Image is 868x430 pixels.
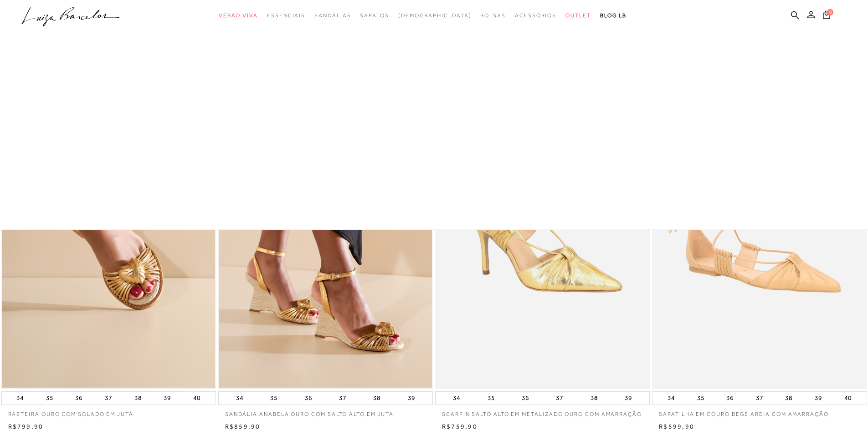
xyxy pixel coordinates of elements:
a: SCARPIN SALTO ALTO EM METALIZADO OURO COM AMARRAÇÃO [435,405,650,418]
span: R$599,90 [659,423,694,430]
button: 35 [694,392,707,405]
button: 39 [405,392,418,405]
a: noSubCategoriesText [398,7,472,24]
button: 38 [370,392,383,405]
span: Sandálias [314,12,351,19]
a: SAPATILHA EM COURO BEGE AREIA COM AMARRAÇÃO [652,405,867,418]
a: categoryNavScreenReaderText [515,7,556,24]
button: 35 [485,392,498,405]
a: SANDÁLIA ANABELA OURO COM SALTO ALTO EM JUTA [218,405,433,418]
button: 35 [43,392,56,405]
span: R$759,90 [442,423,478,430]
button: 39 [161,392,174,405]
button: 34 [14,392,26,405]
button: 34 [233,392,246,405]
button: 37 [102,392,115,405]
a: BLOG LB [600,7,627,24]
a: categoryNavScreenReaderText [480,7,506,24]
span: Essenciais [267,12,305,19]
span: Sapatos [360,12,389,19]
button: 0 [820,10,833,22]
button: 34 [450,392,463,405]
button: 37 [336,392,349,405]
a: categoryNavScreenReaderText [219,7,258,24]
span: 0 [827,9,833,15]
a: categoryNavScreenReaderText [360,7,389,24]
span: R$859,90 [225,423,261,430]
button: 38 [782,392,795,405]
a: RASTEIRA OURO COM SOLADO EM JUTÁ [1,405,216,418]
button: 38 [132,392,144,405]
button: 34 [665,392,678,405]
button: 40 [190,392,203,405]
span: R$799,90 [8,423,44,430]
button: 39 [812,392,825,405]
button: 35 [267,392,280,405]
span: Bolsas [480,12,506,19]
button: 37 [753,392,766,405]
button: 40 [842,392,854,405]
span: Outlet [565,12,591,19]
a: categoryNavScreenReaderText [314,7,351,24]
span: [DEMOGRAPHIC_DATA] [398,12,472,19]
button: 36 [519,392,532,405]
span: BLOG LB [600,12,627,19]
button: 36 [72,392,85,405]
a: categoryNavScreenReaderText [267,7,305,24]
button: 39 [622,392,635,405]
button: 37 [553,392,566,405]
span: Acessórios [515,12,556,19]
button: 38 [588,392,601,405]
button: 36 [724,392,736,405]
a: categoryNavScreenReaderText [565,7,591,24]
button: 36 [302,392,315,405]
span: Verão Viva [219,12,258,19]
